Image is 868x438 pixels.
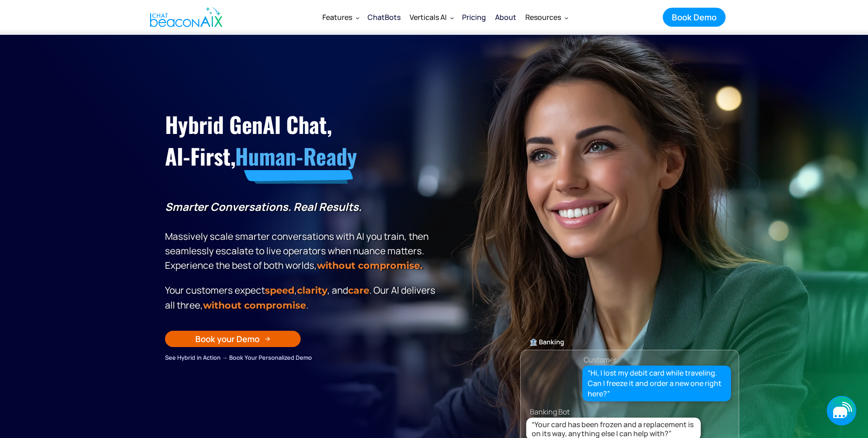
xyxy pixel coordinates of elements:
[584,353,617,366] div: Customer
[165,283,439,313] p: Your customers expect , , and . Our Al delivers all three, .
[363,5,405,29] a: ChatBots
[458,5,491,29] a: Pricing
[525,11,561,24] div: Resources
[348,285,369,296] span: care
[165,199,362,214] strong: Smarter Conversations. Real Results.
[405,6,458,28] div: Verticals AI
[165,109,439,172] h1: Hybrid GenAI Chat, AI-First,
[235,140,357,172] span: Human-Ready
[265,336,270,342] img: Arrow
[195,333,259,345] div: Book your Demo
[142,1,227,33] a: home
[368,11,401,24] div: ChatBots
[565,16,568,19] img: Dropdown
[318,6,363,28] div: Features
[165,331,301,347] a: Book your Demo
[317,260,422,271] strong: without compromise.
[356,16,359,19] img: Dropdown
[521,336,739,348] div: 🏦 Banking
[491,5,521,29] a: About
[265,285,294,296] strong: speed
[322,11,352,24] div: Features
[495,11,516,24] div: About
[521,6,572,28] div: Resources
[672,11,717,23] div: Book Demo
[165,352,439,362] div: See Hybrid in Action → Book Your Personalized Demo
[462,11,486,24] div: Pricing
[410,11,447,24] div: Verticals AI
[297,285,327,296] span: clarity
[165,200,439,273] p: Massively scale smarter conversations with AI you train, then seamlessly escalate to live operato...
[203,300,306,311] span: without compromise
[663,8,726,27] a: Book Demo
[588,368,726,400] div: “Hi, I lost my debit card while traveling. Can I freeze it and order a new one right here?”
[450,16,454,19] img: Dropdown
